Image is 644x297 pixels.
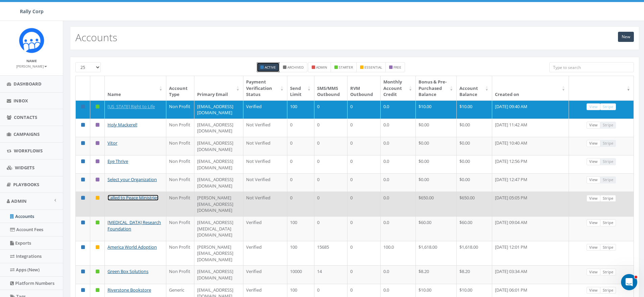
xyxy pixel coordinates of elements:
td: 14 [314,265,348,283]
td: Non Profit [166,216,195,241]
a: Green Box Solutions [108,268,148,274]
td: 0 [314,155,348,173]
td: [DATE] 12:47 PM [492,173,569,192]
th: RVM Outbound [348,76,381,100]
td: 0.0 [381,192,416,216]
td: [EMAIL_ADDRESS][DOMAIN_NAME] [194,265,243,283]
td: 0 [348,119,381,137]
td: Not Verified [243,137,287,155]
a: Stripe [600,287,616,294]
span: Dashboard [14,81,42,87]
iframe: Intercom live chat [621,274,637,290]
a: Called to Peace Ministries [108,195,159,201]
td: [DATE] 09:04 AM [492,216,569,241]
td: Non Profit [166,265,195,283]
td: $10.00 [416,100,457,119]
th: Monthly Account Credit: activate to sort column ascending [381,76,416,100]
td: 100 [287,100,314,119]
span: Playbooks [13,181,39,188]
td: 0 [348,241,381,266]
small: admin [316,65,327,70]
td: $0.00 [416,155,457,173]
td: 0 [348,265,381,283]
td: $0.00 [457,119,492,137]
td: $0.00 [416,137,457,155]
td: $0.00 [416,173,457,192]
td: Not Verified [243,192,287,216]
a: Select your Organization [108,176,157,182]
span: Rally Corp [20,8,44,15]
td: Non Profit [166,119,195,137]
td: Verified [243,216,287,241]
td: Not Verified [243,155,287,173]
a: Stripe [600,103,616,110]
td: $0.00 [457,137,492,155]
td: $650.00 [457,192,492,216]
td: [PERSON_NAME][EMAIL_ADDRESS][DOMAIN_NAME] [194,241,243,266]
td: $650.00 [416,192,457,216]
td: 0 [314,192,348,216]
td: [EMAIL_ADDRESS][DOMAIN_NAME] [194,155,243,173]
span: Contacts [14,114,37,120]
td: 0 [287,119,314,137]
a: View [587,244,600,251]
th: Payment Verification Status : activate to sort column ascending [243,76,287,100]
h2: Accounts [75,32,117,43]
a: [US_STATE] Right to Life [108,103,155,109]
td: 0 [287,192,314,216]
td: [DATE] 12:01 PM [492,241,569,266]
span: Widgets [15,165,34,171]
td: [DATE] 09:40 AM [492,100,569,119]
a: Vitor [108,140,117,146]
a: [PERSON_NAME] [16,63,47,69]
td: Not Verified [243,173,287,192]
td: 0 [287,173,314,192]
td: 0 [314,119,348,137]
span: Admin [11,198,27,204]
td: 0.0 [381,216,416,241]
th: Created on: activate to sort column ascending [492,76,569,100]
td: Non Profit [166,241,195,266]
td: [DATE] 12:56 PM [492,155,569,173]
td: 0.0 [381,119,416,137]
a: View [587,287,600,294]
th: Primary Email : activate to sort column ascending [194,76,243,100]
td: 0.0 [381,137,416,155]
a: View [587,158,600,165]
small: Archived [287,65,304,70]
a: View [587,140,600,147]
td: 0 [314,100,348,119]
a: View [587,219,600,226]
span: Workflows [14,148,43,154]
a: View [587,122,600,129]
td: [EMAIL_ADDRESS][DOMAIN_NAME] [194,137,243,155]
td: $60.00 [416,216,457,241]
td: 0 [287,155,314,173]
td: 10000 [287,265,314,283]
a: [MEDICAL_DATA] Research Foundation [108,219,161,232]
td: 15685 [314,241,348,266]
td: 0 [314,216,348,241]
a: New [618,32,634,42]
a: View [587,195,600,202]
td: 100 [287,216,314,241]
td: 0 [348,100,381,119]
td: Verified [243,100,287,119]
td: $0.00 [457,173,492,192]
td: $10.00 [457,100,492,119]
td: $1,618.00 [457,241,492,266]
input: Type to search [549,62,634,72]
td: 0 [348,216,381,241]
th: Account Balance: activate to sort column ascending [457,76,492,100]
small: Name [26,58,37,63]
td: [EMAIL_ADDRESS][DOMAIN_NAME] [194,173,243,192]
td: [DATE] 03:34 AM [492,265,569,283]
td: 0.0 [381,155,416,173]
td: 0 [348,137,381,155]
a: Stripe [600,219,616,226]
td: $1,618.00 [416,241,457,266]
td: [EMAIL_ADDRESS][DOMAIN_NAME] [194,100,243,119]
td: Not Verified [243,119,287,137]
td: [EMAIL_ADDRESS][MEDICAL_DATA][DOMAIN_NAME] [194,216,243,241]
td: 0.0 [381,173,416,192]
